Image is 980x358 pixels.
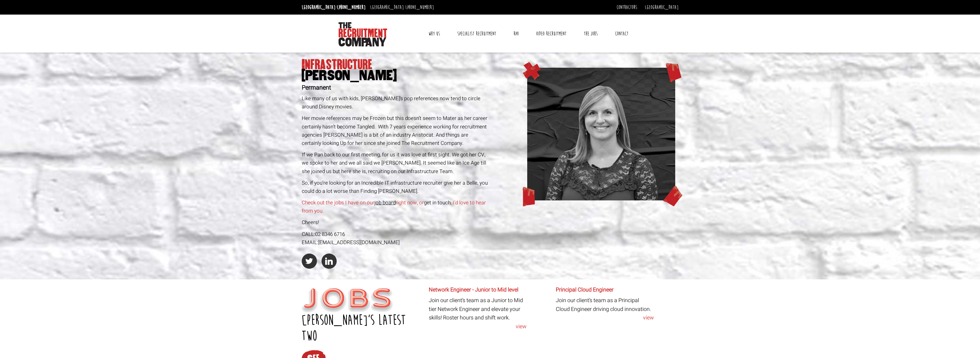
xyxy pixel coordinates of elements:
[302,70,488,81] span: [PERSON_NAME]
[302,288,393,312] img: Jobs
[453,26,501,41] a: Specialist Recruitment
[302,230,488,238] div: CALL:
[617,4,637,11] a: Contractors
[318,239,400,246] a: [EMAIL_ADDRESS][DOMAIN_NAME]
[610,26,633,41] a: Contact
[302,114,488,147] p: Her movie references may be Frozen but this doesn’t seem to Mater as her career certainly hasn’t ...
[527,68,676,200] img: amanda_no-illo.png
[300,2,367,12] li: [GEOGRAPHIC_DATA]:
[579,26,602,41] a: The Jobs
[302,59,488,81] h1: Infrastructure
[302,179,488,195] p: So, if you’re looking for an Incredible IT infrastructure recruiter give her a Belle, you could d...
[374,199,396,206] a: job board
[424,26,445,41] a: Why Us
[302,218,488,227] p: Cheers!
[369,2,435,12] li: [GEOGRAPHIC_DATA]:
[429,287,527,293] h6: Network Engineer - Junior to Mid level
[302,151,488,176] p: If we Pan back to our first meeting, for us it was love at first sight. We got her CV, we spoke t...
[531,26,571,41] a: Video Recruitment
[339,22,387,46] img: The Recruitment Company
[302,199,488,215] p: Check out the jobs I have on our right now, or , I’d love to hear from you.
[556,314,654,322] a: view
[556,287,654,322] article: Join our client’s team as a Principal Cloud Engineer driving cloud innovation.
[302,84,488,91] h2: Permanent
[429,322,527,331] a: view
[429,287,527,331] article: Join our client’s team as a Junior to Mid tier Network Engineer and elevate your skills! Roster h...
[556,287,654,293] h6: Principal Cloud Engineer
[424,199,451,206] a: get in touch
[302,238,488,247] div: EMAIL:
[509,26,523,41] a: RPO
[315,230,345,238] a: 02 8346 6716
[337,4,366,11] a: [PHONE_NUMBER]
[302,94,488,111] p: Like many of us with kids, [PERSON_NAME]’s pop references now tend to circle around Disney movies.
[405,4,434,11] a: [PHONE_NUMBER]
[302,312,424,344] h2: [PERSON_NAME]’s latest two
[645,4,679,11] a: [GEOGRAPHIC_DATA]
